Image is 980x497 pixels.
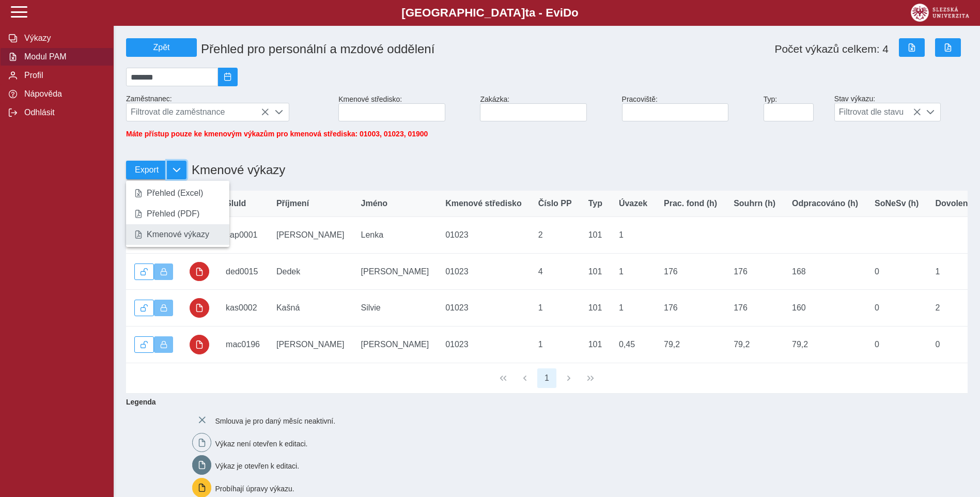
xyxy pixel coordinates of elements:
[215,417,335,425] span: Smlouva je pro daný měsíc neaktivní.
[588,199,602,208] span: Typ
[792,199,858,208] span: Odpracováno (h)
[656,327,725,363] td: 79,2
[217,290,268,327] td: kas0002
[571,6,579,19] span: o
[580,217,611,254] td: 101
[784,253,866,290] td: 168
[759,91,830,126] div: Typ:
[154,336,174,353] button: Výkaz uzamčen.
[530,253,580,290] td: 4
[353,217,438,254] td: Lenka
[619,199,647,208] span: Úvazek
[580,327,611,363] td: 101
[911,4,969,22] img: logo_web_su.png
[21,108,105,117] span: Odhlásit
[134,336,154,353] button: Odemknout výkaz.
[774,43,889,55] span: Počet výkazů celkem: 4
[935,38,961,57] button: Export do PDF
[618,91,759,126] div: Pracoviště:
[866,327,927,363] td: 0
[725,290,784,327] td: 176
[664,199,717,208] span: Prac. fond (h)
[268,217,353,254] td: [PERSON_NAME]
[21,52,105,61] span: Modul PAM
[530,327,580,363] td: 1
[353,290,438,327] td: Silvie
[215,485,294,493] span: Probíhají úpravy výkazu.
[611,253,656,290] td: 1
[784,327,866,363] td: 79,2
[186,158,285,182] h1: Kmenové výkazy
[525,6,528,19] span: t
[21,34,105,43] span: Výkazy
[899,38,925,57] button: Export do Excelu
[122,394,963,410] b: Legenda
[154,263,174,280] button: Výkaz uzamčen.
[215,462,299,470] span: Výkaz je otevřen k editaci.
[734,199,775,208] span: Souhrn (h)
[835,103,921,121] span: Filtrovat dle stavu
[147,230,209,239] span: Kmenové výkazy
[226,199,246,208] span: SluId
[126,130,428,138] span: Máte přístup pouze ke kmenovým výkazům pro kmenová střediska: 01003, 01023, 01900
[530,290,580,327] td: 1
[866,253,927,290] td: 0
[361,199,388,208] span: Jméno
[131,43,192,52] span: Zpět
[611,290,656,327] td: 1
[217,327,268,363] td: mac0196
[190,298,209,318] button: uzamčeno
[134,300,154,316] button: Odemknout výkaz.
[875,199,919,208] span: SoNeSv (h)
[656,253,725,290] td: 176
[580,290,611,327] td: 101
[122,90,334,126] div: Zaměstnanec:
[215,439,307,447] span: Výkaz není otevřen k editaci.
[126,38,197,57] button: Zpět
[127,103,269,121] span: Filtrovat dle zaměstnance
[437,290,530,327] td: 01023
[217,217,268,254] td: cap0001
[530,217,580,254] td: 2
[134,263,154,280] button: Odemknout výkaz.
[537,368,557,388] button: 1
[197,38,622,60] h1: Přehled pro personální a mzdové oddělení
[217,253,268,290] td: ded0015
[538,199,572,208] span: Číslo PP
[445,199,522,208] span: Kmenové středisko
[135,165,159,175] span: Export
[437,253,530,290] td: 01023
[866,290,927,327] td: 0
[190,262,209,282] button: uzamčeno
[784,290,866,327] td: 160
[147,189,203,197] span: Přehled (Excel)
[611,217,656,254] td: 1
[334,91,476,126] div: Kmenové středisko:
[580,253,611,290] td: 101
[437,217,530,254] td: 01023
[268,253,353,290] td: Dedek
[656,290,725,327] td: 176
[147,210,199,218] span: Přehled (PDF)
[268,290,353,327] td: Kašná
[353,253,438,290] td: [PERSON_NAME]
[218,68,238,86] button: 2025/09
[437,327,530,363] td: 01023
[725,253,784,290] td: 176
[21,89,105,99] span: Nápověda
[725,327,784,363] td: 79,2
[31,6,949,20] b: [GEOGRAPHIC_DATA] a - Evi
[353,327,438,363] td: [PERSON_NAME]
[268,327,353,363] td: [PERSON_NAME]
[611,327,656,363] td: 0,45
[154,300,174,316] button: Výkaz uzamčen.
[190,335,209,354] button: uzamčeno
[276,199,309,208] span: Příjmení
[563,6,571,19] span: D
[126,161,167,179] button: Export
[21,71,105,80] span: Profil
[830,90,972,126] div: Stav výkazu:
[476,91,617,126] div: Zakázka:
